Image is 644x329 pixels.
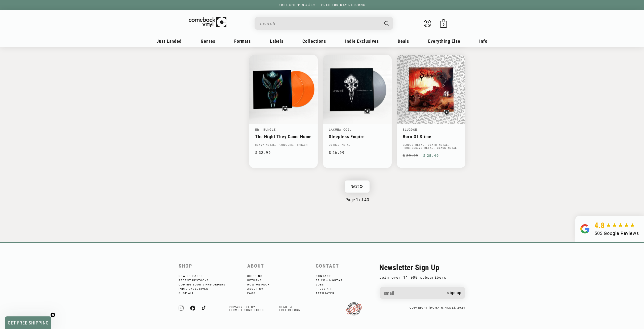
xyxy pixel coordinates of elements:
p: Join over 11,000 subscribers [379,274,465,280]
input: When autocomplete results are available use up and down arrows to review and enter to select [260,18,379,29]
a: Jobs [316,282,331,286]
nav: Pagination [249,180,465,202]
a: Recent Restocks [179,278,216,282]
span: Start a free return [279,306,301,311]
img: star5.svg [606,223,635,228]
a: Start afree return [279,306,301,311]
span: 4.8 [594,221,605,230]
span: 0 [443,23,445,26]
span: Indie Exclusives [345,39,379,44]
a: The Night They Came Home [255,134,312,139]
img: RSDPledgeSigned-updated.png [346,302,362,315]
a: Affiliates [316,290,341,295]
a: Slugdge [403,127,417,131]
a: Next [345,180,370,193]
a: Indie Exclusives [179,286,215,290]
span: Deals [398,39,409,44]
div: GET FREE SHIPPINGClose teaser [5,316,51,329]
span: Collections [302,39,326,44]
input: Email [380,287,465,300]
span: Genres [201,39,215,44]
h2: About [247,263,311,269]
a: Sleepless Empire [329,134,385,139]
a: Born Of Slime [403,134,459,139]
span: Info [479,39,488,44]
h2: Shop [179,263,242,269]
span: Just Landed [156,39,182,44]
a: Shipping [247,275,269,278]
a: FAQs [247,290,262,295]
a: New Releases [179,275,210,278]
a: Returns [247,278,269,282]
a: How We Pack [247,282,276,286]
div: 503 Google Reviews [594,230,639,237]
a: Press Kit [316,286,339,290]
button: Sign up [444,287,465,299]
a: Coming Soon & Pre-Orders [179,282,232,286]
a: Mr. Bungle [255,127,276,131]
span: Labels [270,39,284,44]
span: Everything Else [428,39,460,44]
button: Search [380,17,394,30]
a: Privacy Policy [229,306,255,308]
h2: Contact [316,263,379,269]
a: Brick + Mortar [316,278,349,282]
div: Search [255,17,393,30]
a: Contact [316,275,338,278]
img: Group.svg [580,221,589,237]
a: 4.8 503 Google Reviews [575,216,644,242]
span: GET FREE SHIPPING [8,320,49,325]
a: Lacuna Coil [329,127,351,131]
button: Close teaser [50,312,55,317]
a: Shop All [179,290,201,295]
p: Page 1 of 43 [249,197,465,202]
small: copyright [DOMAIN_NAME], 2025 [410,306,465,309]
a: Terms + Conditions [229,309,264,311]
span: Formats [234,39,251,44]
a: FREE SHIPPING $89+ | FREE 100-DAY RETURNS [274,3,371,7]
h2: Newsletter Sign Up [379,263,465,272]
a: About CV [247,286,270,290]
